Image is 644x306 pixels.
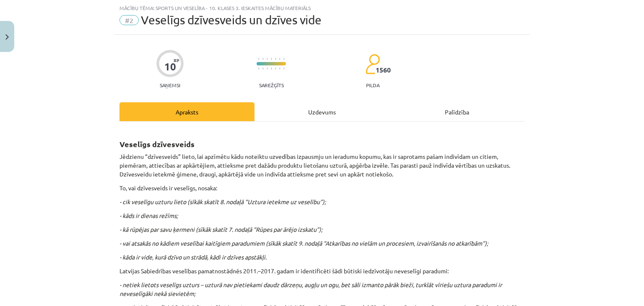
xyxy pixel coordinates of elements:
[119,267,525,275] p: Latvijas Sabiedrības veselības pamatnostādnēs 2011.–2017. gadam ir identificēti šādi būtiski iedz...
[119,226,322,233] i: - kā rūpējas par savu ķermeni (sīkāk skatīt 7. nodaļā “Rūpes par ārējo izskatu”);
[283,58,284,60] img: icon-short-line-57e1e144782c952c97e751825c79c345078a6d821885a25fce030b3d8c18986b.svg
[271,67,272,70] img: icon-short-line-57e1e144782c952c97e751825c79c345078a6d821885a25fce030b3d8c18986b.svg
[275,67,276,70] img: icon-short-line-57e1e144782c952c97e751825c79c345078a6d821885a25fce030b3d8c18986b.svg
[262,58,263,60] img: icon-short-line-57e1e144782c952c97e751825c79c345078a6d821885a25fce030b3d8c18986b.svg
[119,5,525,11] div: Mācību tēma: Sports un veselība - 10. klases 3. ieskaites mācību materiāls
[258,67,259,70] img: icon-short-line-57e1e144782c952c97e751825c79c345078a6d821885a25fce030b3d8c18986b.svg
[5,34,9,40] img: icon-close-lesson-0947bae3869378f0d4975bcd49f059093ad1ed9edebbc8119c70593378902aed.svg
[141,13,322,27] span: Veselīgs dzīvesveids un dzīves vide
[254,102,390,121] div: Uzdevums
[376,66,391,74] span: 1560
[267,58,267,60] img: icon-short-line-57e1e144782c952c97e751825c79c345078a6d821885a25fce030b3d8c18986b.svg
[174,58,179,62] span: XP
[279,67,280,70] img: icon-short-line-57e1e144782c952c97e751825c79c345078a6d821885a25fce030b3d8c18986b.svg
[119,198,326,205] i: - cik veselīgu uzturu lieto (sīkāk skatīt 8. nodaļā “Uztura ietekme uz veselību”);
[279,58,280,60] img: icon-short-line-57e1e144782c952c97e751825c79c345078a6d821885a25fce030b3d8c18986b.svg
[267,67,267,70] img: icon-short-line-57e1e144782c952c97e751825c79c345078a6d821885a25fce030b3d8c18986b.svg
[275,58,276,60] img: icon-short-line-57e1e144782c952c97e751825c79c345078a6d821885a25fce030b3d8c18986b.svg
[366,82,379,88] p: pilda
[119,15,139,25] span: #2
[262,67,263,70] img: icon-short-line-57e1e144782c952c97e751825c79c345078a6d821885a25fce030b3d8c18986b.svg
[119,212,178,219] i: - kāds ir dienas režīms;
[156,82,184,88] p: Saņemsi
[119,139,195,149] b: Veselīgs dzīvesveids
[390,102,525,121] div: Palīdzība
[119,152,525,179] p: Jēdzienu “dzīvesveids” lieto, lai apzīmētu kādu noteiktu uzvedības izpausmju un ieradumu kopumu, ...
[283,67,284,70] img: icon-short-line-57e1e144782c952c97e751825c79c345078a6d821885a25fce030b3d8c18986b.svg
[365,54,380,75] img: students-c634bb4e5e11cddfef0936a35e636f08e4e9abd3cc4e673bd6f9a4125e45ecb1.svg
[119,253,267,261] i: - kāda ir vide, kurā dzīvo un strādā, kādi ir dzīves apstākļi.
[119,184,525,192] p: To, vai dzīvesveids ir veselīgs, nosaka:
[119,102,254,121] div: Apraksts
[119,281,502,297] i: - netiek lietots veselīgs uzturs – uzturā nav pietiekami daudz dārzeņu, augļu un ogu, bet sāli iz...
[258,58,259,60] img: icon-short-line-57e1e144782c952c97e751825c79c345078a6d821885a25fce030b3d8c18986b.svg
[119,239,488,247] i: - vai atsakās no kādiem veselībai kaitīgiem paradumiem (sīkāk skatīt 9. nodaļā “Atkarības no viel...
[271,58,272,60] img: icon-short-line-57e1e144782c952c97e751825c79c345078a6d821885a25fce030b3d8c18986b.svg
[164,61,176,73] div: 10
[259,82,284,88] p: Sarežģīts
